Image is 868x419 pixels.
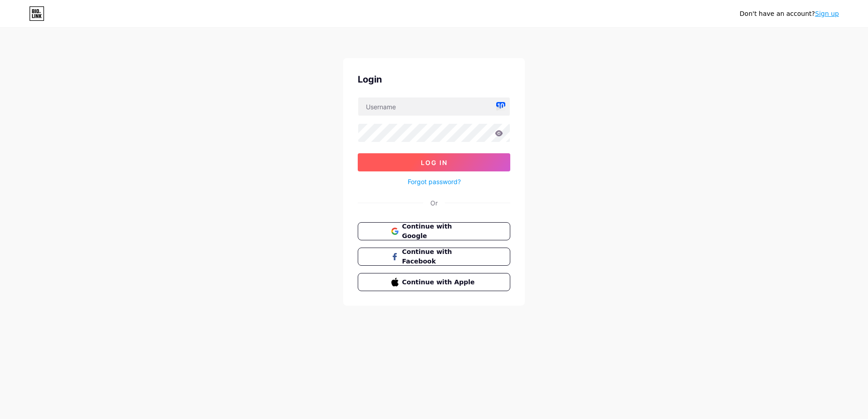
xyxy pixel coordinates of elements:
[421,159,448,166] span: Log In
[402,247,477,266] span: Continue with Facebook
[402,222,477,241] span: Continue with Google
[408,177,461,186] a: Forgot password?
[358,248,510,266] button: Continue with Facebook
[740,9,839,19] div: Don't have an account?
[358,97,510,116] input: Username
[358,153,510,171] button: Log In
[402,278,477,287] span: Continue with Apple
[358,73,510,86] div: Login
[358,222,510,240] button: Continue with Google
[815,10,839,17] a: Sign up
[358,273,510,291] button: Continue with Apple
[430,198,438,208] div: Or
